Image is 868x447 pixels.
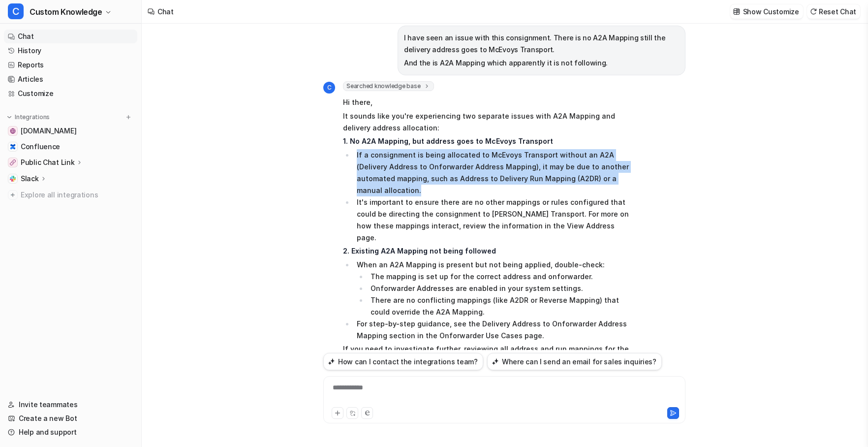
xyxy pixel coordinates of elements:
[343,110,631,134] p: It sounds like you're experiencing two separate issues with A2A Mapping and delivery address allo...
[4,112,53,122] button: Integrations
[125,114,132,121] img: menu_add.svg
[21,158,75,167] p: Public Chat Link
[354,196,631,244] li: It's important to ensure there are no other mappings or rules configured that could be directing ...
[4,140,137,154] a: ConfluenceConfluence
[404,57,679,69] p: And the is A2A Mapping which apparently it is not following.
[733,8,740,15] img: customize
[8,190,18,200] img: explore all integrations
[323,353,483,370] button: How can I contact the integrations team?
[21,174,39,184] p: Slack
[21,142,60,152] span: Confluence
[21,187,133,203] span: Explore all integrations
[4,425,137,439] a: Help and support
[4,30,137,43] a: Chat
[10,176,16,182] img: Slack
[343,343,631,367] p: If you need to investigate further, reviewing all address and run mappings for the affected deliv...
[743,6,799,17] p: Show Customize
[4,44,137,58] a: History
[21,126,76,136] span: [DOMAIN_NAME]
[404,32,679,56] p: I have seen an issue with this consignment. There is no A2A Mapping still the delivery address go...
[323,82,335,94] span: C
[8,3,24,19] span: C
[343,137,553,145] strong: 1. No A2A Mapping, but address goes to McEvoys Transport
[487,353,662,370] button: Where can I send an email for sales inquiries?
[730,4,803,19] button: Show Customize
[368,271,631,283] li: The mapping is set up for the correct address and onforwarder.
[4,398,137,412] a: Invite teammates
[30,5,102,19] span: Custom Knowledge
[10,160,16,165] img: Public Chat Link
[157,6,174,17] div: Chat
[4,188,137,202] a: Explore all integrations
[343,81,434,91] span: Searched knowledge base
[810,8,817,15] img: reset
[368,294,631,318] li: There are no conflicting mappings (like A2DR or Reverse Mapping) that could override the A2A Mapp...
[368,283,631,294] li: Onforwarder Addresses are enabled in your system settings.
[4,58,137,72] a: Reports
[4,124,137,138] a: help.cartoncloud.com[DOMAIN_NAME]
[807,4,860,19] button: Reset Chat
[4,87,137,100] a: Customize
[4,412,137,425] a: Create a new Bot
[343,96,631,108] p: Hi there,
[6,114,13,121] img: expand menu
[354,318,631,342] li: For step-by-step guidance, see the Delivery Address to Onforwarder Address Mapping section in the...
[15,113,50,121] p: Integrations
[354,259,631,318] li: When an A2A Mapping is present but not being applied, double-check:
[4,72,137,86] a: Articles
[343,247,496,255] strong: 2. Existing A2A Mapping not being followed
[10,128,16,134] img: help.cartoncloud.com
[354,149,631,196] li: If a consignment is being allocated to McEvoys Transport without an A2A (Delivery Address to Onfo...
[10,144,16,150] img: Confluence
